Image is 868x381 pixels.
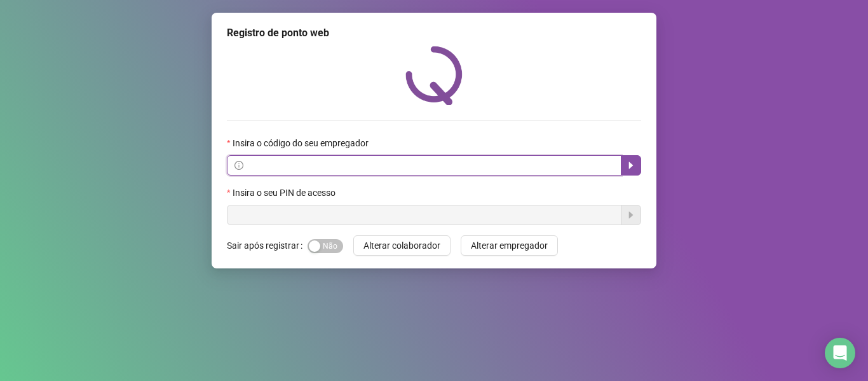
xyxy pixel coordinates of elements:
button: Alterar colaborador [353,235,451,256]
label: Sair após registrar [227,235,308,256]
div: Open Intercom Messenger [825,338,855,368]
span: Alterar empregador [471,239,548,253]
label: Insira o seu PIN de acesso [227,186,344,200]
div: Registro de ponto web [227,25,641,41]
span: caret-right [626,160,636,170]
button: Alterar empregador [461,235,558,256]
label: Insira o código do seu empregador [227,136,377,150]
span: info-circle [234,161,243,170]
img: QRPoint [405,46,463,105]
span: Alterar colaborador [363,239,440,253]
